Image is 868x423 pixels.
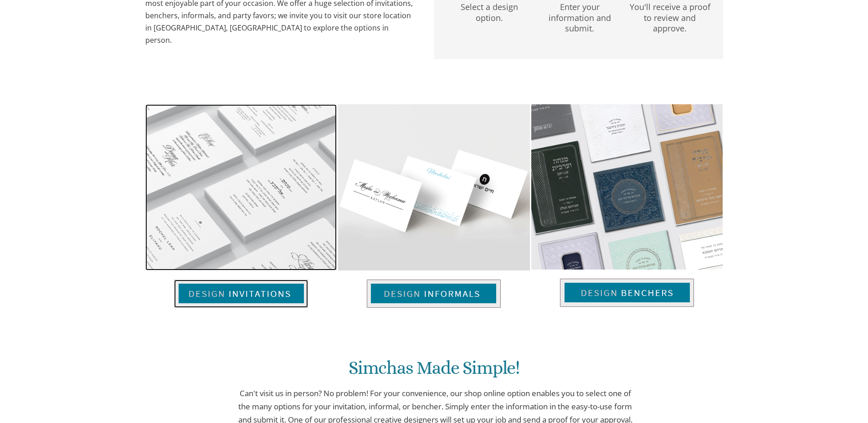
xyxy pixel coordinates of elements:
h1: Simchas Made Simple! [232,358,636,385]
